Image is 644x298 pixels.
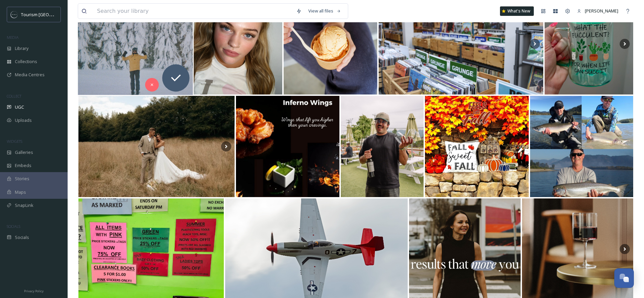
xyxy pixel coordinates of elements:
a: What's New [500,6,534,16]
span: Media Centres [15,72,45,78]
a: View all files [305,4,344,18]
span: Galleries [15,149,33,156]
span: Library [15,45,28,52]
span: SnapLink [15,202,33,209]
span: WIDGETS [7,139,22,144]
img: Minty Inferno Wings (Mild, Medium, Spicy) #chilliwackbc #agassizbc #hopebc #fraservalleybc #harri... [236,96,339,197]
span: Stories [15,175,29,182]
button: Open Chat [614,268,634,288]
span: UGC [15,104,24,110]
img: Why aren't these two models?! Congratulations, Sarah and Tyson, you look stunning! There was much... [78,96,235,197]
input: Search your library [94,4,293,19]
span: Socials [15,234,29,241]
span: Privacy Policy [24,289,44,293]
span: [PERSON_NAME] [585,8,618,14]
span: MEDIA [7,35,19,40]
img: OMNISEND%20Email%20Square%20Images%20.png [11,11,18,18]
a: [PERSON_NAME] [574,4,622,18]
span: COLLECT [7,93,21,99]
span: Uploads [15,117,32,124]
span: Tourism [GEOGRAPHIC_DATA] [21,11,81,18]
span: SOCIALS [7,224,20,229]
span: Embeds [15,162,31,169]
a: Privacy Policy [24,287,44,295]
span: Maps [15,189,26,195]
img: 🌻 It’s starting to feel like Fall is just around the corner 🍁 Have you been in to see all the new... [425,96,528,197]
span: Collections [15,58,37,65]
img: Half-off bottles today… We suddenly understand the phrase ‘wine not?’ 🍷 [341,96,424,197]
img: Sockeye and Pink Salmon Opening on The Fraser River! The recreational salmon fishery is about to ... [530,96,633,197]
